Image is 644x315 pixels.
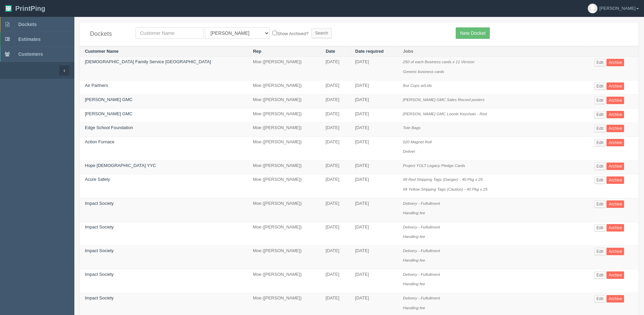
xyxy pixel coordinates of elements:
a: Hope [DEMOGRAPHIC_DATA] YYC [85,163,156,168]
a: Archive [606,176,624,184]
td: Moe ([PERSON_NAME]) [248,108,320,123]
label: Show Archived? [272,29,308,37]
i: Handling fee [403,258,425,262]
i: Handling fee [403,282,425,286]
a: Impact Society [85,201,114,206]
a: Archive [606,125,624,132]
a: Edit [594,271,605,279]
a: Edit [594,200,605,208]
img: logo-3e63b451c926e2ac314895c53de4908e5d424f24456219fb08d385ab2e579770.png [5,5,12,12]
a: Rep [253,49,261,54]
a: Edit [594,125,605,132]
i: #8 Yellow Shipping Tags (Caution) - 40 Pkg x 25 [403,187,487,191]
span: Estimates [18,37,41,42]
a: Date required [355,49,384,54]
i: [PERSON_NAME] GMC Loonie Keychain - Red [403,112,487,116]
i: Generic business cards [403,69,444,74]
td: [DATE] [350,123,398,137]
i: 250 of each Business cards x 11 Version [403,59,474,64]
a: Acure Safety [85,177,110,182]
i: Handling fee [403,234,425,239]
i: 020 Magnet Roll [403,140,432,144]
td: [DATE] [350,95,398,109]
td: Moe ([PERSON_NAME]) [248,160,320,174]
i: Handling fee [403,211,425,215]
a: Action Furnace [85,139,114,144]
a: Archive [606,97,624,104]
i: #8 Red Shipping Tags (Danger) - 40 Pkg x 25 [403,177,483,181]
i: Project YOLT Legacy Pledge Cards [403,163,465,168]
i: 8oz Cups w/Lids [403,83,432,88]
a: Edit [594,82,605,90]
a: Customer Name [85,49,119,54]
td: [DATE] [320,137,350,160]
a: Archive [606,82,624,90]
a: Archive [606,200,624,208]
a: [PERSON_NAME] GMC [85,97,133,102]
a: Edge School Foundation [85,125,133,130]
td: [DATE] [350,198,398,222]
img: avatar_default-7531ab5dedf162e01f1e0bb0964e6a185e93c5c22dfe317fb01d7f8cd2b1632c.jpg [588,4,597,13]
a: Edit [594,59,605,66]
span: Customers [18,51,43,57]
a: [DEMOGRAPHIC_DATA] Family Service [GEOGRAPHIC_DATA] [85,59,211,64]
td: Moe ([PERSON_NAME]) [248,198,320,222]
a: Impact Society [85,295,114,300]
td: Moe ([PERSON_NAME]) [248,123,320,137]
a: Archive [606,224,624,232]
td: [DATE] [320,123,350,137]
a: Edit [594,248,605,255]
td: [DATE] [320,174,350,198]
td: [DATE] [320,80,350,95]
td: [DATE] [350,108,398,123]
a: Archive [606,111,624,118]
td: Moe ([PERSON_NAME]) [248,245,320,269]
td: [DATE] [320,108,350,123]
th: Jobs [398,46,589,57]
a: Edit [594,295,605,302]
a: Edit [594,224,605,232]
td: [DATE] [320,269,350,293]
td: [DATE] [350,80,398,95]
a: Archive [606,139,624,146]
td: [DATE] [350,222,398,245]
td: Moe ([PERSON_NAME]) [248,222,320,245]
a: Air Partners [85,83,108,88]
i: Delivery - Fulfullment [403,248,440,253]
input: Search [311,28,332,38]
i: Delivery - Fulfullment [403,225,440,229]
i: Tote Bags [403,125,421,130]
td: [DATE] [350,160,398,174]
a: Archive [606,271,624,279]
td: Moe ([PERSON_NAME]) [248,137,320,160]
td: Moe ([PERSON_NAME]) [248,269,320,293]
a: Edit [594,163,605,170]
a: Edit [594,139,605,146]
td: [DATE] [350,269,398,293]
td: Moe ([PERSON_NAME]) [248,57,320,80]
a: Date [326,49,335,54]
a: Edit [594,97,605,104]
td: [DATE] [320,245,350,269]
td: [DATE] [350,174,398,198]
input: Customer Name [136,27,204,39]
td: [DATE] [320,198,350,222]
i: Delivery - Fulfullment [403,296,440,300]
td: [DATE] [320,160,350,174]
a: Archive [606,248,624,255]
a: New Docket [456,27,490,39]
a: Impact Society [85,224,114,229]
td: [DATE] [350,137,398,160]
a: Edit [594,111,605,118]
a: Archive [606,59,624,66]
td: [DATE] [320,57,350,80]
td: [DATE] [350,57,398,80]
i: Delivery - Fulfullment [403,272,440,276]
span: Dockets [18,22,37,27]
i: Handling fee [403,306,425,310]
a: Impact Society [85,272,114,277]
input: Show Archived? [272,31,277,35]
td: Moe ([PERSON_NAME]) [248,95,320,109]
h4: Dockets [90,31,125,38]
a: [PERSON_NAME] GMC [85,111,133,116]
